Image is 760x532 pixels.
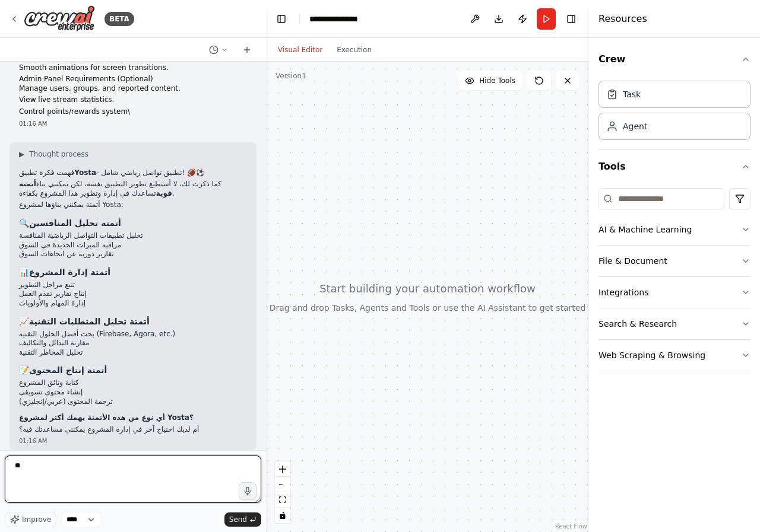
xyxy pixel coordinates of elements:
strong: أتمتة قوية [19,180,172,197]
span: Thought process [29,149,88,159]
button: Hide right sidebar [563,11,579,27]
h2: أتمتة يمكنني بناؤها لمشروع Yosta: [19,200,247,210]
li: تحليل المخاطر التقنية [19,348,247,358]
div: Task [623,88,641,100]
h4: Resources [598,12,647,26]
img: Logo [24,5,95,32]
span: Improve [22,515,51,524]
button: Tools [598,150,750,183]
li: إنشاء محتوى تسويقي [19,388,247,397]
p: كما ذكرت لك، لا أستطيع تطوير التطبيق نفسه، لكن يمكنني بناء تساعدك في إدارة وتطوير هذا المشروع بكف... [19,180,247,198]
li: كتابة وثائق المشروع [19,378,247,388]
div: BETA [104,12,134,26]
p: Smooth animations for screen transitions. [19,63,247,73]
button: ▶Thought process [19,149,88,159]
li: Admin Panel Requirements (Optional) [19,75,247,84]
button: zoom out [275,477,290,492]
button: Search & Research [598,308,750,339]
button: Crew [598,43,750,76]
li: إدارة المهام والأولويات [19,299,247,308]
h3: 📈 [19,316,247,327]
div: React Flow controls [275,461,290,523]
strong: أتمتة إنتاج المحتوى [29,365,107,375]
p: Manage users, groups, and reported content. [19,84,247,94]
li: تحليل تطبيقات التواصل الرياضية المنافسة [19,231,247,241]
span: Send [229,515,247,524]
button: Start a new chat [237,43,256,57]
li: مقارنة البدائل والتكاليف [19,339,247,348]
strong: أتمتة تحليل المتطلبات التقنية [29,317,150,326]
button: Hide left sidebar [273,11,290,27]
h3: 📝 [19,364,247,376]
span: Hide Tools [479,76,515,85]
div: Version 1 [275,71,306,81]
li: إنتاج تقارير تقدم العمل [19,289,247,299]
div: 01:16 AM [19,437,247,445]
button: Send [224,512,261,527]
button: Integrations [598,277,750,308]
p: View live stream statistics. [19,95,247,105]
strong: أتمتة تحليل المنافسين [29,218,121,228]
button: Web Scraping & Browsing [598,340,750,371]
li: مراقبة الميزات الجديدة في السوق [19,241,247,250]
button: Visual Editor [271,43,330,57]
p: أم لديك احتياج آخر في إدارة المشروع يمكنني مساعدتك فيه؟ [19,425,247,435]
h3: 🔍 [19,217,247,229]
div: Agent [623,120,647,132]
a: React Flow attribution [555,523,587,530]
button: File & Document [598,246,750,276]
p: Control points/rewards system\ [19,107,247,117]
button: Switch to previous chat [204,43,233,57]
strong: Yosta [74,168,96,177]
button: AI & Machine Learning [598,214,750,245]
button: Execution [330,43,379,57]
li: تتبع مراحل التطوير [19,281,247,290]
p: فهمت فكرة تطبيق - تطبيق تواصل رياضي شامل! 🏈⚽ [19,168,247,178]
li: بحث أفضل الحلول التقنية (Firebase, Agora, etc.) [19,330,247,339]
button: Hide Tools [458,71,522,90]
button: zoom in [275,461,290,477]
nav: breadcrumb [309,13,369,25]
div: Crew [598,76,750,149]
div: 01:16 AM [19,119,247,128]
h3: 📊 [19,266,247,278]
div: Tools [598,183,750,381]
button: Improve [5,512,56,527]
li: تقارير دورية عن اتجاهات السوق [19,250,247,259]
button: fit view [275,492,290,508]
li: ترجمة المحتوى (عربي/إنجليزي) [19,397,247,407]
strong: أتمتة إدارة المشروع [29,267,110,277]
strong: أي نوع من هذه الأتمتة يهمك أكثر لمشروع Yosta؟ [19,413,194,422]
button: Click to speak your automation idea [239,482,256,500]
button: toggle interactivity [275,508,290,523]
span: ▶ [19,149,24,159]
